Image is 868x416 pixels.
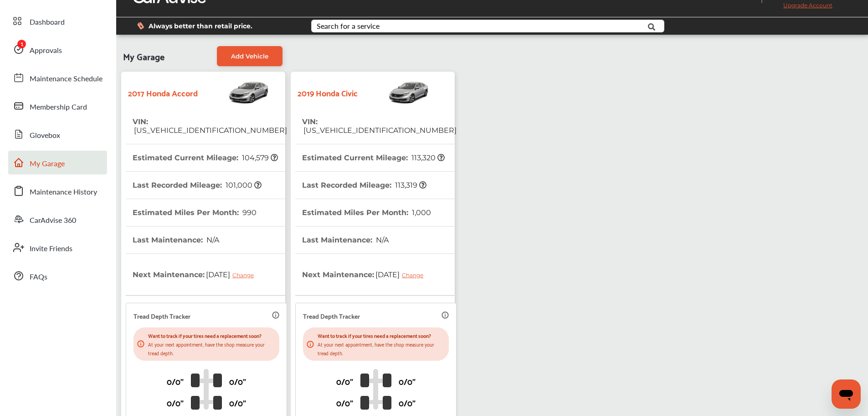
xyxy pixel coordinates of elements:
div: Change [232,272,258,279]
span: Always better than retail price. [149,23,252,29]
th: Estimated Miles Per Month : [302,199,431,226]
p: Want to track if your tires need a replacement soon? [318,331,445,340]
span: 1,000 [411,208,431,217]
span: N/A [375,236,389,244]
p: 0/0" [229,374,246,388]
div: Change [402,272,428,279]
p: Tread Depth Tracker [134,311,190,321]
img: Vehicle [358,76,430,108]
p: 0/0" [229,395,246,410]
p: 0/0" [336,395,353,410]
span: 104,579 [241,153,278,162]
p: Tread Depth Tracker [303,311,360,321]
img: tire_track_logo.b900bcbc.svg [191,369,222,410]
strong: 2019 Honda Civic [298,85,358,100]
span: 101,000 [224,181,262,190]
a: Maintenance Schedule [8,66,107,90]
th: Last Maintenance : [133,226,219,253]
iframe: Button to launch messaging window [832,379,861,409]
th: Estimated Current Mileage : [133,144,278,171]
th: Estimated Miles Per Month : [133,199,257,226]
span: [DATE] [205,263,261,286]
span: Upgrade Account [770,2,832,13]
p: 0/0" [167,395,184,410]
span: Approvals [30,45,62,57]
span: 990 [241,208,257,217]
th: VIN : [133,108,287,144]
th: Next Maintenance : [133,254,261,295]
th: Last Recorded Mileage : [302,172,426,199]
span: CarAdvise 360 [30,215,76,226]
th: Last Maintenance : [302,226,389,253]
p: At your next appointment, have the shop measure your tread depth. [318,340,445,357]
span: Invite Friends [30,243,72,255]
div: Search for a service [317,22,380,30]
th: Estimated Current Mileage : [302,144,445,171]
a: Dashboard [8,9,107,33]
p: 0/0" [399,374,416,388]
th: Last Recorded Mileage : [133,172,262,199]
a: Add Vehicle [217,46,282,66]
span: Maintenance History [30,186,97,198]
a: Approvals [8,37,107,61]
img: tire_track_logo.b900bcbc.svg [360,369,391,410]
span: My Garage [30,158,65,170]
img: Vehicle [198,76,270,108]
a: Maintenance History [8,179,107,203]
th: Next Maintenance : [302,254,430,295]
span: [DATE] [374,263,430,286]
a: CarAdvise 360 [8,207,107,231]
span: Glovebox [30,130,60,142]
a: Membership Card [8,94,107,118]
span: [US_VEHICLE_IDENTIFICATION_NUMBER] [133,126,287,135]
strong: 2017 Honda Accord [128,85,198,100]
p: 0/0" [399,395,416,410]
span: 113,319 [394,181,426,190]
a: Invite Friends [8,236,107,259]
span: N/A [205,236,219,244]
p: 0/0" [167,374,184,388]
p: 0/0" [336,374,353,388]
a: My Garage [8,151,107,174]
span: 113,320 [410,153,445,162]
span: Add Vehicle [231,53,268,60]
span: My Garage [123,46,164,66]
p: At your next appointment, have the shop measure your tread depth. [148,340,276,357]
span: FAQs [30,271,47,283]
span: [US_VEHICLE_IDENTIFICATION_NUMBER] [302,126,457,135]
span: Dashboard [30,16,65,28]
th: VIN : [302,108,457,144]
p: Want to track if your tires need a replacement soon? [148,331,276,340]
img: dollor_label_vector.a70140d1.svg [137,22,144,30]
a: Glovebox [8,122,107,146]
span: Membership Card [30,101,87,113]
a: FAQs [8,264,107,288]
span: Maintenance Schedule [30,73,103,85]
